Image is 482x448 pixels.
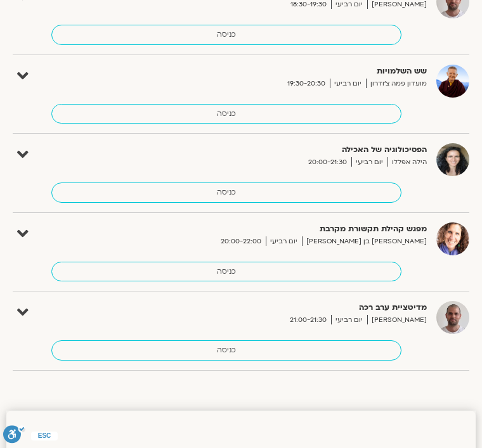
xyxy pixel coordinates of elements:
[367,315,427,326] span: [PERSON_NAME]
[304,157,351,169] span: 20:00-21:30
[388,157,427,169] span: הילה אפללו
[216,236,266,248] span: 20:00-22:00
[302,236,427,248] span: [PERSON_NAME] בן [PERSON_NAME]
[351,157,388,169] span: יום רביעי
[72,223,427,236] strong: מפגש קהילת תקשורת מקרבת
[51,105,401,125] a: כניסה
[366,79,427,90] span: מועדון פמה צ'ודרון
[285,315,331,326] span: 21:00-21:30
[72,302,427,315] strong: מדיטציית ערב רכה
[330,79,366,90] span: יום רביעי
[266,236,302,248] span: יום רביעי
[331,315,367,326] span: יום רביעי
[283,79,330,90] span: 19:30-20:30
[51,262,401,283] a: כניסה
[51,183,401,203] a: כניסה
[72,65,427,79] strong: שש השלמויות
[72,144,427,157] strong: הפסיכולוגיה של האכילה
[51,341,401,361] a: כניסה
[51,25,401,46] a: כניסה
